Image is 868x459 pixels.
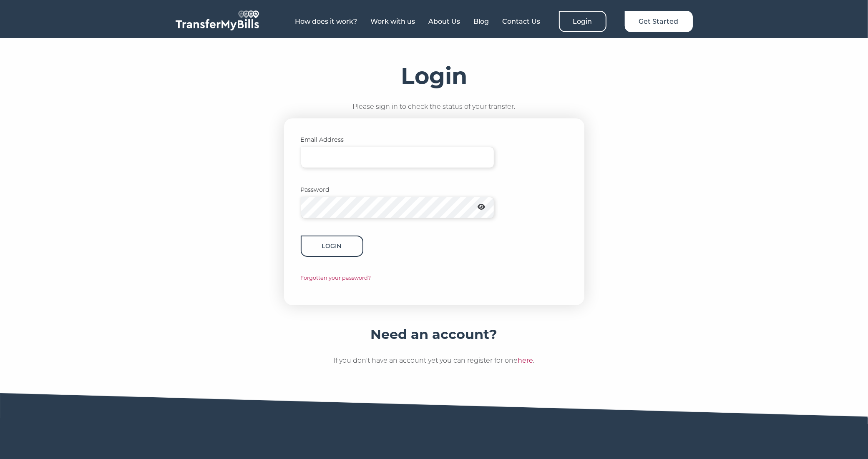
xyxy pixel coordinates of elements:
a: Work with us [371,18,415,25]
a: How does it work? [295,18,357,25]
a: About Us [429,18,460,25]
a: Get Started [625,11,693,32]
p: Please sign in to check the status of your transfer. [353,101,516,112]
a: Contact Us [503,18,541,25]
button: Login [301,236,363,257]
a: here [518,356,533,364]
p: If you don't have an account yet you can register for one . [334,355,535,366]
img: TransferMyBills.com - Helping ease the stress of moving [176,10,259,30]
h4: Need an account? [371,326,498,343]
a: Forgotten your password? [301,275,371,281]
label: Email Address [301,135,363,145]
a: Login [559,11,606,32]
a: Blog [474,18,489,25]
h1: Login [401,63,467,89]
label: Password [301,185,363,195]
